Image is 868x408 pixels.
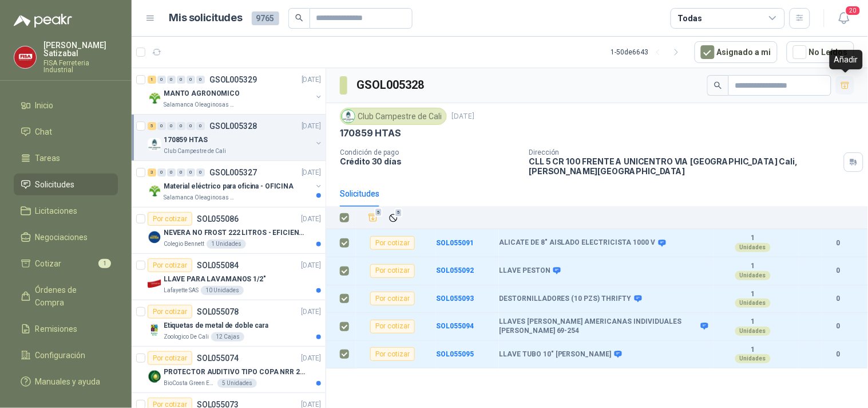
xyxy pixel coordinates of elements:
span: Configuración [35,349,86,362]
a: Negociaciones [14,226,118,248]
a: Licitaciones [14,200,118,222]
img: Logo peakr [14,14,72,28]
span: Tareas [35,152,61,164]
b: 1 [714,262,792,271]
a: Por cotizarSOL055078[DATE] Company LogoEtiquetas de metal de doble caraZoologico De Cali12 Cajas [132,300,326,347]
div: 0 [157,168,166,176]
a: 1 0 0 0 0 0 GSOL005329[DATE] Company LogoMANTO AGRONOMICOSalamanca Oleaginosas SAS [148,73,323,109]
p: CLL 5 CR 100 FRENTE A UNICENTRO VIA [GEOGRAPHIC_DATA] Cali , [PERSON_NAME][GEOGRAPHIC_DATA] [529,156,839,176]
button: Añadir [365,210,381,226]
p: FISA Ferreteria Industrial [43,60,118,73]
p: Zoologico De Cali [164,332,209,342]
p: SOL055074 [197,354,239,362]
div: 0 [187,168,195,176]
div: Por cotizar [148,305,192,319]
p: Material eléctrico para oficina - OFICINA [164,181,294,192]
span: Chat [35,125,53,138]
p: [DATE] [451,111,474,122]
b: 0 [822,238,854,249]
div: 0 [196,76,205,84]
button: No Leídos [787,41,854,63]
div: 5 [148,122,156,130]
span: Manuales y ayuda [35,375,101,388]
button: Ignorar [386,210,401,226]
a: Remisiones [14,318,118,340]
p: [DATE] [302,74,321,85]
div: 0 [177,168,185,176]
p: Crédito 30 días [340,156,520,166]
p: Club Campestre de Cali [164,147,226,156]
a: Manuales y ayuda [14,371,118,393]
a: 3 0 0 0 0 0 GSOL005327[DATE] Company LogoMaterial eléctrico para oficina - OFICINASalamanca Oleag... [148,166,323,202]
div: Añadir [830,50,863,69]
div: Por cotizar [370,347,415,361]
p: [DATE] [302,167,321,178]
img: Company Logo [148,184,161,198]
b: LLAVE PESTON [499,266,550,276]
b: 0 [822,265,854,276]
a: SOL055093 [436,295,474,303]
p: BioCosta Green Energy S.A.S [164,379,215,388]
img: Company Logo [148,277,161,291]
p: Lafayette SAS [164,286,199,295]
a: Por cotizarSOL055084[DATE] Company LogoLLAVE PARA LAVAMANOS 1/2"Lafayette SAS10 Unidades [132,254,326,300]
b: ALICATE DE 8" AISLADO ELECTRICISTA 1000 V [499,238,656,248]
p: Dirección [529,148,839,156]
div: Unidades [735,299,771,308]
p: GSOL005329 [209,76,257,84]
div: Unidades [735,271,771,280]
a: Tareas [14,147,118,169]
img: Company Logo [148,138,161,151]
div: 0 [167,122,176,130]
p: NEVERA NO FROST 222 LITROS - EFICIENCIA ENERGETICA A [164,227,306,238]
a: Solicitudes [14,174,118,195]
div: 1 - 50 de 6643 [611,43,685,61]
span: Negociaciones [35,231,88,244]
b: LLAVES [PERSON_NAME] AMERICANAS INDIVIDUALES [PERSON_NAME] 69-254 [499,317,698,335]
div: Unidades [735,243,771,252]
a: 5 0 0 0 0 0 GSOL005328[DATE] Company Logo170859 HTASClub Campestre de Cali [148,119,323,156]
p: Salamanca Oleaginosas SAS [164,100,236,109]
p: SOL055078 [197,308,239,316]
p: SOL055086 [197,215,239,223]
a: Por cotizarSOL055074[DATE] Company LogoPROTECTOR AUDITIVO TIPO COPA NRR 23dBBioCosta Green Energy... [132,347,326,393]
span: 5 [375,208,383,217]
div: Unidades [735,354,771,363]
p: MANTO AGRONOMICO [164,88,240,99]
span: Solicitudes [35,178,75,191]
p: Salamanca Oleaginosas SAS [164,193,236,202]
b: 1 [714,317,792,327]
img: Company Logo [14,46,36,68]
a: SOL055091 [436,239,474,247]
div: 0 [157,76,166,84]
div: 0 [157,122,166,130]
div: 3 [148,168,156,176]
div: Solicitudes [340,187,379,200]
p: Colegio Bennett [164,240,204,249]
span: Cotizar [35,257,62,270]
div: Por cotizar [370,264,415,278]
a: SOL055092 [436,266,474,274]
span: 1 [98,259,111,268]
div: 0 [177,122,185,130]
div: Club Campestre de Cali [340,108,447,125]
span: 9765 [252,11,279,25]
span: Órdenes de Compra [35,284,107,309]
div: Por cotizar [148,212,192,226]
a: SOL055094 [436,322,474,330]
a: Chat [14,121,118,143]
p: Etiquetas de metal de doble cara [164,320,268,331]
p: [DATE] [302,353,321,364]
b: 1 [714,346,792,355]
p: LLAVE PARA LAVAMANOS 1/2" [164,274,266,285]
div: Por cotizar [370,236,415,250]
img: Company Logo [148,230,161,244]
a: SOL055095 [436,350,474,358]
div: Por cotizar [148,258,192,272]
div: 0 [196,168,205,176]
p: SOL055084 [197,261,239,269]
